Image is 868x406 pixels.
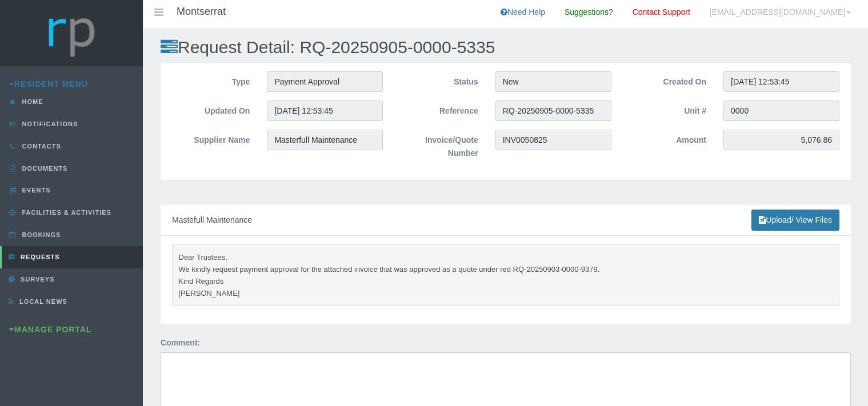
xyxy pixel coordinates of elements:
span: Contacts [19,143,61,150]
label: Created On [620,71,715,89]
a: Upload/ View Files [751,210,839,231]
span: Surveys [18,276,54,283]
div: Mastefull Maintenance [161,205,851,236]
label: Comment: [161,336,200,349]
label: Reference [391,101,486,118]
span: Notifications [19,120,78,127]
label: Invoice/Quote Number [391,130,486,160]
span: Bookings [19,231,61,238]
span: Documents [19,165,68,172]
label: Amount [620,130,715,147]
span: Events [19,187,51,194]
h4: Montserrat [177,6,226,18]
span: Local News [17,298,67,305]
a: Resident Menu [9,79,88,89]
label: Supplier Name [163,130,258,147]
span: Requests [18,254,60,260]
label: Status [391,71,486,89]
a: Manage Portal [9,325,92,334]
h2: Request Detail: RQ-20250905-0000-5335 [161,38,851,57]
label: Updated On [163,101,258,118]
label: Type [163,71,258,89]
label: Unit # [620,101,715,118]
pre: Dear Trustees, We kindly request payment approval for the attached invoice that was approved as a... [172,244,839,306]
span: Home [19,98,43,105]
span: Facilities & Activities [19,209,111,216]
